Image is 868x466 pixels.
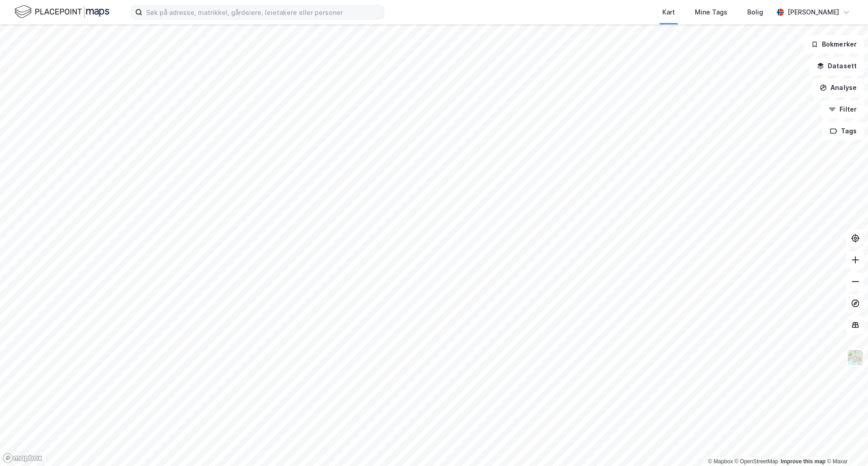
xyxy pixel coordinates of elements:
button: Bokmerker [803,35,864,53]
img: logo.f888ab2527a4732fd821a326f86c7f29.svg [14,4,109,20]
img: Z [847,349,864,366]
iframe: Chat Widget [823,423,868,466]
div: Bolig [747,7,763,18]
button: Tags [822,122,864,140]
button: Datasett [809,57,864,75]
button: Filter [821,100,864,118]
a: Mapbox homepage [3,453,42,463]
a: Mapbox [708,458,733,465]
div: Mine Tags [695,7,727,18]
div: [PERSON_NAME] [788,7,839,18]
a: Improve this map [781,458,826,465]
a: OpenStreetMap [735,458,778,465]
button: Analyse [812,79,864,97]
div: Kart [662,7,675,18]
input: Søk på adresse, matrikkel, gårdeiere, leietakere eller personer [142,5,384,19]
div: Kontrollprogram for chat [823,423,868,466]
